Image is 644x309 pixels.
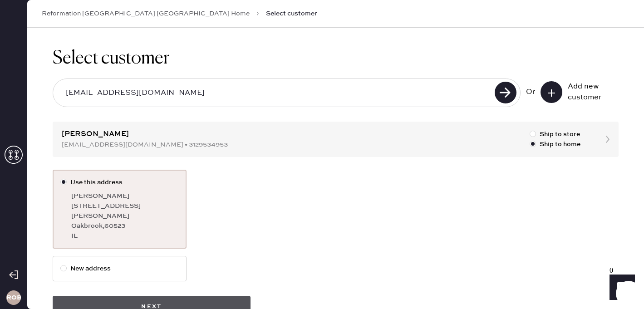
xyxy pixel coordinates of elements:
div: IL [71,231,179,241]
label: Ship to store [530,129,580,139]
span: Select customer [266,9,317,18]
div: Or [526,87,535,98]
label: Ship to home [530,139,580,149]
a: Reformation [GEOGRAPHIC_DATA] [GEOGRAPHIC_DATA] Home [42,9,250,18]
div: [STREET_ADDRESS][PERSON_NAME] [71,201,179,221]
label: New address [60,264,179,274]
input: Search by email or phone number [59,83,492,103]
div: [PERSON_NAME] [71,191,179,201]
div: Oakbrook , 60523 [71,221,179,231]
iframe: Front Chat [601,268,640,307]
label: Use this address [60,177,179,187]
h1: Select customer [53,48,619,69]
h3: ROBCA [6,294,21,301]
div: Add new customer [568,81,613,103]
